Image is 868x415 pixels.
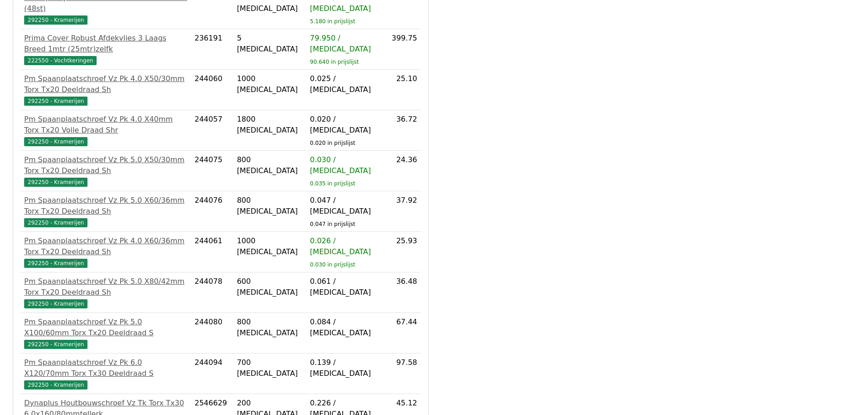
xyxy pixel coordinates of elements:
div: 5 [MEDICAL_DATA] [237,33,303,55]
td: 244078 [191,272,233,313]
div: 0.047 / [MEDICAL_DATA] [310,195,380,217]
td: 97.58 [383,354,421,394]
div: Pm Spaanplaatschroef Vz Pk 4.0 X40mm Torx Tx20 Volle Draad Shr [24,114,187,136]
td: 36.48 [383,272,421,313]
div: Pm Spaanplaatschroef Vz Pk 4.0 X60/36mm Torx Tx20 Deeldraad Sh [24,236,187,257]
div: 79.950 / [MEDICAL_DATA] [310,33,380,55]
div: Pm Spaanplaatschroef Vz Pk 6.0 X120/70mm Torx Tx30 Deeldraad S [24,357,187,379]
div: 800 [MEDICAL_DATA] [237,154,303,176]
div: 1000 [MEDICAL_DATA] [237,73,303,95]
a: Pm Spaanplaatschroef Vz Pk 5.0 X100/60mm Torx Tx20 Deeldraad S292250 - Kramerijen [24,317,187,349]
div: Pm Spaanplaatschroef Vz Pk 5.0 X100/60mm Torx Tx20 Deeldraad S [24,317,187,338]
td: 244060 [191,70,233,110]
div: 700 [MEDICAL_DATA] [237,357,303,379]
div: Pm Spaanplaatschroef Vz Pk 5.0 X50/30mm Torx Tx20 Deeldraad Sh [24,154,187,176]
sub: 0.030 in prijslijst [310,261,355,268]
a: Pm Spaanplaatschroef Vz Pk 6.0 X120/70mm Torx Tx30 Deeldraad S292250 - Kramerijen [24,357,187,390]
span: 292250 - Kramerijen [24,218,87,227]
td: 244076 [191,191,233,232]
sub: 0.020 in prijslijst [310,140,355,146]
td: 25.93 [383,232,421,272]
div: 0.025 / [MEDICAL_DATA] [310,73,380,95]
span: 222550 - Vochtkeringen [24,56,97,65]
td: 67.44 [383,313,421,354]
a: Pm Spaanplaatschroef Vz Pk 4.0 X50/30mm Torx Tx20 Deeldraad Sh292250 - Kramerijen [24,73,187,106]
div: Pm Spaanplaatschroef Vz Pk 5.0 X80/42mm Torx Tx20 Deeldraad Sh [24,276,187,298]
td: 244061 [191,232,233,272]
span: 292250 - Kramerijen [24,178,87,187]
span: 292250 - Kramerijen [24,340,87,349]
div: 0.139 / [MEDICAL_DATA] [310,357,380,379]
sub: 5.180 in prijslijst [310,18,355,25]
sub: 0.047 in prijslijst [310,221,355,227]
a: Prima Cover Robust Afdekvlies 3 Laags Breed 1mtr (25mtr)zelfk222550 - Vochtkeringen [24,33,187,66]
span: 292250 - Kramerijen [24,97,87,106]
a: Pm Spaanplaatschroef Vz Pk 4.0 X60/36mm Torx Tx20 Deeldraad Sh292250 - Kramerijen [24,236,187,268]
div: 0.026 / [MEDICAL_DATA] [310,236,380,257]
div: 0.061 / [MEDICAL_DATA] [310,276,380,298]
a: Pm Spaanplaatschroef Vz Pk 5.0 X50/30mm Torx Tx20 Deeldraad Sh292250 - Kramerijen [24,154,187,187]
a: Pm Spaanplaatschroef Vz Pk 5.0 X60/36mm Torx Tx20 Deeldraad Sh292250 - Kramerijen [24,195,187,228]
sub: 0.035 in prijslijst [310,180,355,187]
span: 292250 - Kramerijen [24,299,87,308]
td: 37.92 [383,191,421,232]
sub: 90.640 in prijslijst [310,59,359,65]
td: 36.72 [383,110,421,151]
div: 800 [MEDICAL_DATA] [237,195,303,217]
div: 0.020 / [MEDICAL_DATA] [310,114,380,136]
div: 0.030 / [MEDICAL_DATA] [310,154,380,176]
span: 292250 - Kramerijen [24,259,87,268]
div: Pm Spaanplaatschroef Vz Pk 5.0 X60/36mm Torx Tx20 Deeldraad Sh [24,195,187,217]
div: Pm Spaanplaatschroef Vz Pk 4.0 X50/30mm Torx Tx20 Deeldraad Sh [24,73,187,95]
td: 244057 [191,110,233,151]
div: 1000 [MEDICAL_DATA] [237,236,303,257]
div: Prima Cover Robust Afdekvlies 3 Laags Breed 1mtr (25mtr)zelfk [24,33,187,55]
span: 292250 - Kramerijen [24,15,87,25]
div: 800 [MEDICAL_DATA] [237,317,303,338]
td: 244075 [191,151,233,191]
div: 1800 [MEDICAL_DATA] [237,114,303,136]
td: 25.10 [383,70,421,110]
div: 0.084 / [MEDICAL_DATA] [310,317,380,338]
td: 244094 [191,354,233,394]
a: Pm Spaanplaatschroef Vz Pk 4.0 X40mm Torx Tx20 Volle Draad Shr292250 - Kramerijen [24,114,187,147]
td: 244080 [191,313,233,354]
td: 24.36 [383,151,421,191]
div: 600 [MEDICAL_DATA] [237,276,303,298]
td: 236191 [191,29,233,70]
span: 292250 - Kramerijen [24,380,87,389]
td: 399.75 [383,29,421,70]
span: 292250 - Kramerijen [24,137,87,146]
a: Pm Spaanplaatschroef Vz Pk 5.0 X80/42mm Torx Tx20 Deeldraad Sh292250 - Kramerijen [24,276,187,309]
